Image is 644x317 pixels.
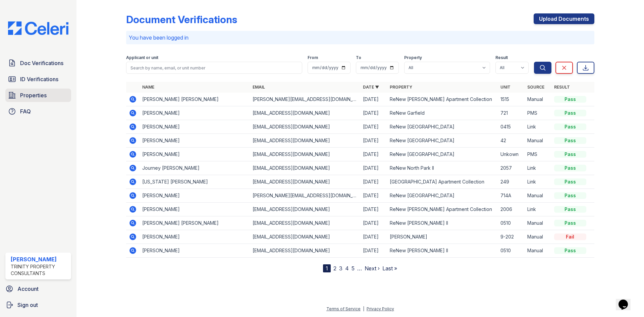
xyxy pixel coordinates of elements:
td: [DATE] [360,175,387,189]
td: 249 [498,175,525,189]
td: [US_STATE] [PERSON_NAME] [140,175,250,189]
td: [DATE] [360,203,387,216]
div: Document Verifications [126,13,237,25]
td: [PERSON_NAME] [140,189,250,203]
span: ID Verifications [20,75,58,83]
td: Unkown [498,148,525,161]
td: [PERSON_NAME] [140,134,250,148]
div: | [363,306,364,311]
td: [EMAIL_ADDRESS][DOMAIN_NAME] [250,106,360,120]
span: Doc Verifications [20,59,63,67]
td: ReNew North Park II [387,161,497,175]
div: Fail [554,233,586,240]
td: [DATE] [360,134,387,148]
td: [PERSON_NAME] [140,230,250,244]
a: 5 [352,265,355,272]
a: Terms of Service [326,306,361,311]
div: Trinity Property Consultants [11,263,68,277]
td: ReNew [PERSON_NAME] II [387,244,497,258]
td: Manual [525,244,551,258]
p: You have been logged in [129,34,592,42]
div: 1 [323,264,331,272]
td: ReNew [PERSON_NAME] Apartment Collection [387,93,497,106]
td: ReNew [PERSON_NAME] Apartment Collection [387,203,497,216]
td: Manual [525,230,551,244]
td: [DATE] [360,244,387,258]
td: [EMAIL_ADDRESS][DOMAIN_NAME] [250,161,360,175]
td: Link [525,161,551,175]
td: [PERSON_NAME] [140,120,250,134]
td: Manual [525,93,551,106]
div: Pass [554,151,586,158]
td: Link [525,203,551,216]
td: 714A [498,189,525,203]
td: [GEOGRAPHIC_DATA] Apartment Collection [387,175,497,189]
td: Manual [525,189,551,203]
td: 2057 [498,161,525,175]
a: Date ▼ [363,85,379,90]
td: [EMAIL_ADDRESS][DOMAIN_NAME] [250,230,360,244]
td: [EMAIL_ADDRESS][DOMAIN_NAME] [250,203,360,216]
a: Result [554,85,570,90]
td: 2006 [498,203,525,216]
span: Properties [20,91,47,99]
td: 0510 [498,216,525,230]
a: ID Verifications [5,72,71,86]
td: [PERSON_NAME][EMAIL_ADDRESS][DOMAIN_NAME] [250,189,360,203]
td: [EMAIL_ADDRESS][DOMAIN_NAME] [250,216,360,230]
td: [DATE] [360,230,387,244]
td: 1515 [498,93,525,106]
td: [PERSON_NAME][EMAIL_ADDRESS][DOMAIN_NAME] [250,93,360,106]
label: From [308,55,318,60]
a: Name [142,85,154,90]
a: 4 [345,265,349,272]
td: 42 [498,134,525,148]
td: Link [525,175,551,189]
span: FAQ [20,107,31,115]
a: Upload Documents [534,13,594,24]
td: [PERSON_NAME] [PERSON_NAME] [140,93,250,106]
td: ReNew [GEOGRAPHIC_DATA] [387,148,497,161]
td: ReNew [GEOGRAPHIC_DATA] [387,134,497,148]
a: Next › [365,265,380,272]
label: Property [404,55,422,60]
td: Manual [525,216,551,230]
td: ReNew Garfield [387,106,497,120]
td: [DATE] [360,120,387,134]
div: Pass [554,96,586,103]
td: [DATE] [360,93,387,106]
div: Pass [554,110,586,116]
td: [EMAIL_ADDRESS][DOMAIN_NAME] [250,134,360,148]
a: Sign out [3,298,74,312]
div: Pass [554,247,586,254]
td: [PERSON_NAME] [140,148,250,161]
span: … [357,264,362,272]
td: [DATE] [360,106,387,120]
td: [EMAIL_ADDRESS][DOMAIN_NAME] [250,120,360,134]
td: 0510 [498,244,525,258]
span: Sign out [17,301,38,309]
div: Pass [554,137,586,144]
a: Property [390,85,412,90]
td: [DATE] [360,189,387,203]
td: Link [525,120,551,134]
a: Privacy Policy [367,306,394,311]
td: 9-202 [498,230,525,244]
td: ReNew [GEOGRAPHIC_DATA] [387,189,497,203]
td: PMS [525,148,551,161]
img: CE_Logo_Blue-a8612792a0a2168367f1c8372b55b34899dd931a85d93a1a3d3e32e68fde9ad4.png [3,21,74,35]
td: ReNew [PERSON_NAME] II [387,216,497,230]
td: [PERSON_NAME] [140,244,250,258]
a: 2 [333,265,336,272]
a: 3 [339,265,342,272]
div: Pass [554,192,586,199]
td: 0415 [498,120,525,134]
td: [DATE] [360,161,387,175]
td: PMS [525,106,551,120]
label: Result [495,55,508,60]
a: Unit [500,85,511,90]
a: Email [253,85,265,90]
td: ReNew [GEOGRAPHIC_DATA] [387,120,497,134]
a: Properties [5,89,71,102]
td: Journey [PERSON_NAME] [140,161,250,175]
